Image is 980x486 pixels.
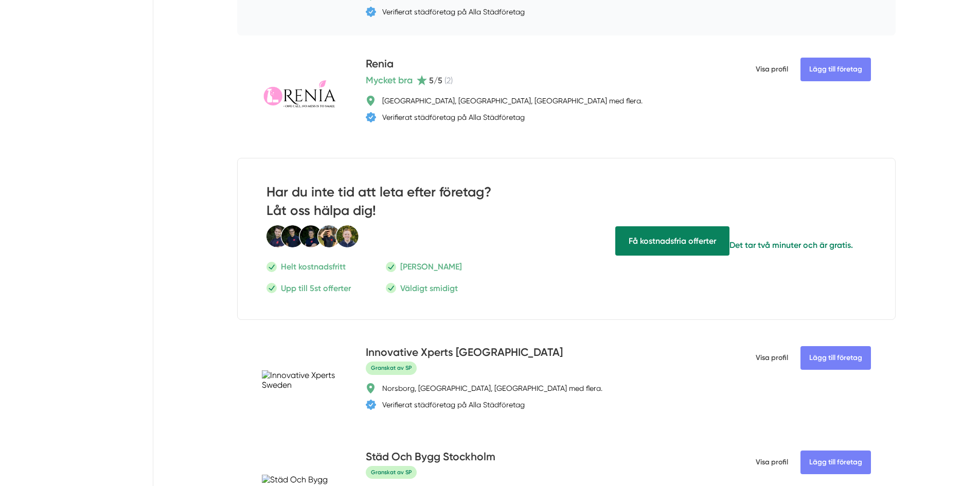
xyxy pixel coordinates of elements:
[382,112,525,122] div: Verifierat städföretag på Alla Städföretag
[281,282,351,295] p: Upp till 5st offerter
[756,345,788,371] span: Visa profil
[429,76,442,85] span: 5 /5
[756,449,788,476] span: Visa profil
[444,76,453,85] span: ( 2 )
[800,58,871,81] : Lägg till företag
[615,226,729,256] span: Få hjälp
[800,451,871,474] : Lägg till företag
[800,346,871,370] : Lägg till företag
[366,449,495,466] h4: Städ Och Bygg Stockholm
[400,260,462,273] p: [PERSON_NAME]
[366,56,394,73] h4: Renia
[266,183,531,225] h2: Har du inte tid att leta efter företag? Låt oss hälpa dig!
[382,96,643,106] div: [GEOGRAPHIC_DATA], [GEOGRAPHIC_DATA], [GEOGRAPHIC_DATA] med flera.
[400,282,458,295] p: Väldigt smidigt
[366,345,563,362] h4: Innovative Xperts [GEOGRAPHIC_DATA]
[366,466,417,479] span: Granskat av SP
[262,56,339,133] img: Renia
[382,383,602,393] div: Norsborg, [GEOGRAPHIC_DATA], [GEOGRAPHIC_DATA] med flera.
[729,239,853,251] p: Det tar två minuter och är gratis.
[366,362,417,374] span: Granskat av SP
[382,7,525,17] div: Verifierat städföretag på Alla Städföretag
[262,370,353,390] img: Innovative Xperts Sweden
[266,225,359,248] img: Smartproduktion Personal
[281,260,346,273] p: Helt kostnadsfritt
[382,400,525,410] div: Verifierat städföretag på Alla Städföretag
[756,56,788,83] span: Visa profil
[366,73,413,87] span: Mycket bra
